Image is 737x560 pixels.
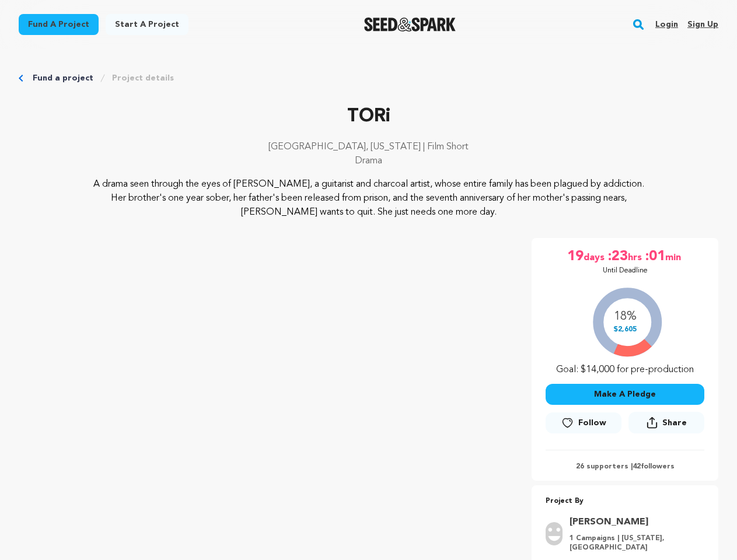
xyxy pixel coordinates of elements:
a: Sign up [687,15,718,34]
span: :01 [644,247,665,266]
button: Share [628,412,704,433]
p: Project By [546,495,704,508]
img: user.png [546,522,563,545]
a: Fund a project [33,72,93,84]
img: Seed&Spark Logo Dark Mode [364,17,456,32]
p: Until Deadline [603,266,648,275]
p: TORi [19,103,718,131]
a: Login [655,15,678,34]
a: Project details [112,72,174,84]
span: Share [662,417,687,429]
span: Follow [578,417,606,429]
a: Goto Steven Fox profile [570,515,697,529]
span: min [665,247,683,266]
span: days [584,247,607,266]
span: :23 [607,247,628,266]
a: Follow [546,412,621,433]
a: Start a project [106,14,188,35]
a: Fund a project [19,14,99,35]
span: hrs [628,247,644,266]
span: Share [628,412,704,438]
p: Drama [19,154,718,168]
span: 19 [567,247,584,266]
div: Breadcrumb [19,72,718,84]
p: 26 supporters | followers [546,462,704,471]
span: 42 [633,463,641,470]
button: Make A Pledge [546,384,704,405]
p: 1 Campaigns | [US_STATE], [GEOGRAPHIC_DATA] [570,534,697,552]
p: [GEOGRAPHIC_DATA], [US_STATE] | Film Short [19,140,718,154]
p: A drama seen through the eyes of [PERSON_NAME], a guitarist and charcoal artist, whose entire fam... [89,177,648,219]
a: Seed&Spark Homepage [364,17,456,32]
